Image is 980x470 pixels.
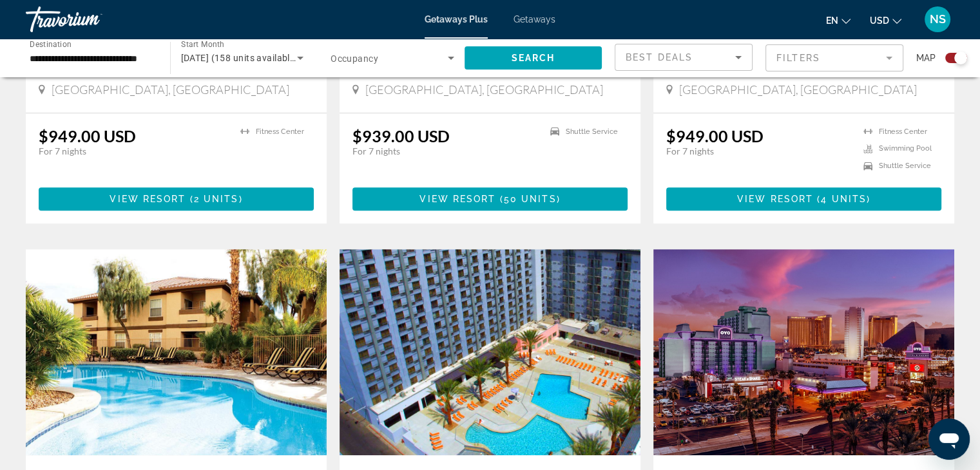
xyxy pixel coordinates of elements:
button: Search [465,46,602,70]
span: Shuttle Service [879,162,931,170]
button: View Resort(4 units) [666,187,941,211]
span: [GEOGRAPHIC_DATA], [GEOGRAPHIC_DATA] [679,82,917,97]
p: $949.00 USD [39,126,136,146]
span: Map [916,49,936,67]
p: For 7 nights [39,146,227,157]
p: $939.00 USD [352,126,450,146]
span: ( ) [813,194,870,204]
button: View Resort(50 units) [352,187,628,211]
span: 50 units [504,194,557,204]
span: View Resort [737,194,813,204]
span: Best Deals [626,52,693,62]
button: User Menu [921,6,954,33]
span: View Resort [419,194,495,204]
button: View Resort(2 units) [39,187,314,211]
a: Getaways [514,14,555,24]
span: ( ) [495,194,560,204]
button: Change language [826,11,850,30]
img: RM79E01X.jpg [653,249,954,455]
span: en [826,15,838,26]
span: [DATE] (158 units available) [181,53,298,63]
p: $949.00 USD [666,126,764,146]
button: Filter [765,44,903,72]
a: Travorium [26,3,155,36]
span: Swimming Pool [879,144,932,153]
p: For 7 nights [666,146,850,157]
span: Start Month [181,40,224,49]
span: [GEOGRAPHIC_DATA], [GEOGRAPHIC_DATA] [365,82,603,97]
img: ii_dep1.jpg [26,249,327,455]
img: RM79O01X.jpg [340,249,640,455]
button: Change currency [870,11,901,30]
p: For 7 nights [352,146,537,157]
iframe: Button to launch messaging window [928,418,970,460]
span: ( ) [186,194,243,204]
span: Search [511,53,555,63]
span: Fitness Center [256,127,304,136]
span: Fitness Center [879,127,927,136]
a: Getaways Plus [425,14,488,24]
mat-select: Sort by [626,50,742,65]
span: 2 units [194,194,239,204]
span: View Resort [110,194,186,204]
span: 4 units [821,194,867,204]
span: Destination [30,39,72,48]
span: [GEOGRAPHIC_DATA], [GEOGRAPHIC_DATA] [52,82,289,97]
span: USD [870,15,889,26]
span: Shuttle Service [566,127,618,136]
span: NS [930,13,946,26]
span: Occupancy [331,53,378,64]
